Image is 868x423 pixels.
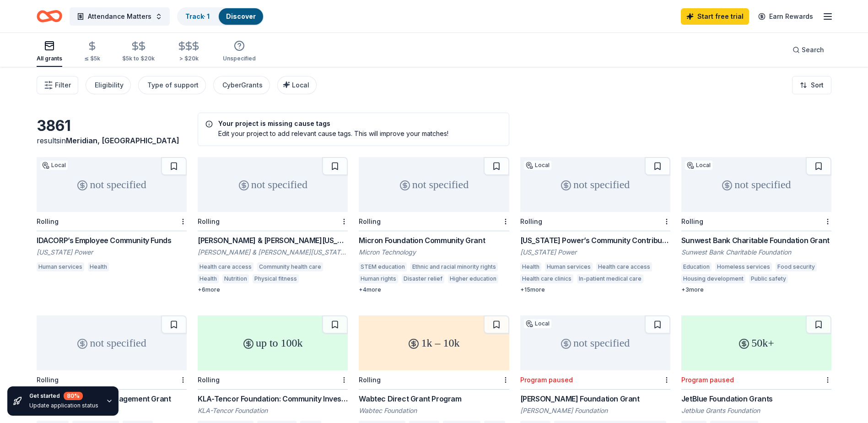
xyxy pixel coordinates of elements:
[785,41,831,59] button: Search
[37,5,62,27] a: Home
[70,7,170,26] button: Attendance Matters
[596,262,652,271] div: Health care access
[88,11,151,22] span: Attendance Matters
[681,406,831,415] div: Jetblue Grants Foundation
[253,274,299,283] div: Physical fitness
[359,157,509,212] div: not specified
[147,80,199,91] div: Type of support
[359,248,509,257] div: Micron Technology
[811,80,824,91] span: Sort
[410,262,498,271] div: Ethnic and racial minority rights
[359,286,509,293] div: + 4 more
[359,406,509,415] div: Wabtec Foundation
[198,262,253,271] div: Health care access
[681,315,831,370] div: 50k+
[198,248,348,257] div: [PERSON_NAME] & [PERSON_NAME][US_STATE] Foundation
[524,161,551,170] div: Local
[681,262,712,271] div: Education
[177,7,264,26] button: Track· 1Discover
[37,55,62,62] div: All grants
[681,286,831,293] div: + 3 more
[86,76,131,94] button: Eligibility
[198,157,348,293] a: not specifiedRolling[PERSON_NAME] & [PERSON_NAME][US_STATE] Foundation Grants[PERSON_NAME] & [PER...
[84,55,100,62] div: ≤ $5k
[37,157,187,212] div: not specified
[37,262,84,271] div: Human services
[715,262,772,271] div: Homeless services
[520,376,573,384] div: Program paused
[122,37,155,67] button: $5k to $20k
[681,248,831,257] div: Sunwest Bank Charitable Foundation
[520,157,670,212] div: not specified
[776,262,817,271] div: Food security
[520,235,670,246] div: [US_STATE] Power’s Community Contributions
[138,76,206,94] button: Type of support
[681,235,831,246] div: Sunwest Bank Charitable Foundation Grant
[55,80,71,91] span: Filter
[802,44,824,55] span: Search
[37,248,187,257] div: [US_STATE] Power
[198,315,348,370] div: up to 100k
[95,80,124,91] div: Eligibility
[198,235,348,246] div: [PERSON_NAME] & [PERSON_NAME][US_STATE] Foundation Grants
[749,274,788,283] div: Public safety
[198,376,220,384] div: Rolling
[359,274,398,283] div: Human rights
[520,315,670,370] div: not specified
[64,392,83,400] div: 80 %
[205,129,501,138] div: Edit your project to add relevant cause tags. This will improve your matches!
[520,157,670,293] a: not specifiedLocalRolling[US_STATE] Power’s Community Contributions[US_STATE] PowerHealthHuman se...
[257,262,323,271] div: Community health care
[359,235,509,246] div: Micron Foundation Community Grant
[681,274,745,283] div: Housing development
[198,157,348,212] div: not specified
[177,37,201,67] button: > $20k
[37,135,187,146] div: results
[223,55,256,62] div: Unspecified
[792,76,831,94] button: Sort
[685,161,712,170] div: Local
[524,319,551,328] div: Local
[520,262,541,271] div: Health
[222,80,263,91] div: CyberGrants
[681,157,831,293] a: not specifiedLocalRollingSunwest Bank Charitable Foundation GrantSunwest Bank Charitable Foundati...
[222,274,249,283] div: Nutrition
[37,76,78,94] button: Filter
[753,8,819,25] a: Earn Rewards
[226,12,256,20] a: Discover
[198,217,220,225] div: Rolling
[37,117,187,135] div: 3861
[520,274,573,283] div: Health care clinics
[198,393,348,404] div: KLA-Tencor Foundation: Community Investment Fund
[520,217,542,225] div: Rolling
[29,402,98,409] div: Update application status
[520,286,670,293] div: + 15 more
[185,12,210,20] a: Track· 1
[205,120,501,127] h5: Your project is missing cause tags
[681,393,831,404] div: JetBlue Foundation Grants
[29,392,98,400] div: Get started
[520,248,670,257] div: [US_STATE] Power
[122,55,155,62] div: $5k to $20k
[359,157,509,293] a: not specifiedRollingMicron Foundation Community GrantMicron TechnologySTEM educationEthnic and ra...
[37,157,187,274] a: not specifiedLocalRollingIDACORP’s Employee Community Funds[US_STATE] PowerHuman servicesHealth
[359,217,381,225] div: Rolling
[359,262,407,271] div: STEM education
[359,393,509,404] div: Wabtec Direct Grant Program
[277,76,317,94] button: Local
[177,55,201,62] div: > $20k
[213,76,270,94] button: CyberGrants
[37,235,187,246] div: IDACORP’s Employee Community Funds
[198,406,348,415] div: KLA-Tencor Foundation
[681,8,749,25] a: Start free trial
[37,315,187,370] div: not specified
[359,376,381,384] div: Rolling
[681,376,734,384] div: Program paused
[198,286,348,293] div: + 6 more
[520,393,670,404] div: [PERSON_NAME] Foundation Grant
[359,315,509,370] div: 1k – 10k
[60,136,179,145] span: in
[66,136,179,145] span: Meridian, [GEOGRAPHIC_DATA]
[223,37,256,67] button: Unspecified
[577,274,643,283] div: In-patient medical care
